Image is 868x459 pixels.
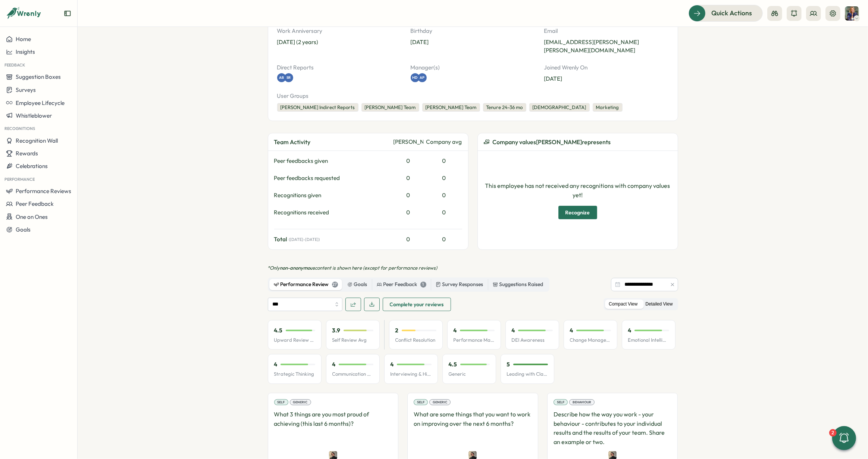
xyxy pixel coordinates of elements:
span: Whistleblower [16,112,52,119]
p: [EMAIL_ADDRESS][PERSON_NAME][PERSON_NAME][DOMAIN_NAME] [544,38,669,55]
span: Insights [16,48,35,55]
span: Recognize [565,206,590,219]
div: Survey Responses [436,280,483,289]
span: ( [DATE] - [DATE] ) [289,237,320,242]
p: Direct Reports [277,63,402,72]
span: Company values [PERSON_NAME] represents [493,137,611,147]
p: 2 [395,326,399,335]
p: 4 [274,360,278,369]
p: Strategic Thinking [274,371,315,378]
p: 3.9 [332,326,341,335]
p: Performance Management [454,337,495,344]
p: Upward Review Avg [274,337,315,344]
a: AB [277,73,286,82]
span: AP [420,75,424,80]
p: 4 [628,326,632,335]
div: 0 [394,208,423,217]
span: Quick Actions [711,8,752,18]
span: Home [16,35,31,43]
div: [PERSON_NAME] [394,138,423,146]
div: 0 [394,235,423,244]
div: [DEMOGRAPHIC_DATA] [529,103,590,112]
a: SR [286,73,295,82]
p: Leading with Clarity & Confidence [507,371,548,378]
p: Manager(s) [411,63,535,72]
p: What 3 things are you most proud of achieving (this last 6 months)? [274,410,392,447]
p: Self Review Avg [332,337,373,344]
div: 0 [394,174,423,182]
div: [PERSON_NAME] Indirect Reports [277,103,358,112]
p: Joined Wrenly On [544,63,669,72]
div: Marketing [593,103,623,112]
a: HD [411,73,420,82]
span: non-anonymous [280,265,315,271]
div: 0 [394,157,423,165]
p: Generic [449,371,490,378]
div: Self [414,399,428,405]
p: Work Anniversary [277,27,402,35]
p: 4 [391,360,394,369]
div: 27 [332,282,338,288]
div: Generic [429,399,451,405]
p: 4.5 [449,360,457,369]
div: 2 [829,429,837,437]
div: Behaviour [569,399,595,405]
div: 0 [426,174,462,182]
div: [PERSON_NAME] Team [422,103,480,112]
span: Total [274,235,288,244]
div: 0 [426,235,462,244]
div: Recognitions given [274,191,391,199]
div: Peer Feedback [377,280,426,289]
p: Change Management [570,337,611,344]
span: Complete your reviews [390,298,444,311]
div: 0 [426,208,462,217]
div: 0 [426,157,462,165]
span: HD [413,75,418,80]
div: [PERSON_NAME] Team [361,103,419,112]
span: Celebrations [16,162,48,170]
p: DEI Awareness [512,337,553,344]
span: Suggestion Boxes [16,73,61,80]
span: Surveys [16,86,36,93]
div: Recognitions received [274,208,391,217]
div: 0 [426,191,462,199]
span: SR [286,75,291,80]
p: Emotional Intelligence [628,337,669,344]
label: Compact View [605,300,641,309]
span: Employee Lifecycle [16,99,65,106]
button: Expand sidebar [64,10,71,17]
label: Detailed View [642,300,676,309]
p: *Only content is shown here (except for performance reviews) [268,265,678,272]
p: 4 [454,326,457,335]
button: Recognize [558,206,597,219]
p: Birthday [411,27,535,35]
button: Quick Actions [689,5,763,21]
span: Recognition Wall [16,137,58,144]
span: Peer Feedback [16,200,54,207]
div: 1 [420,282,426,288]
button: Complete your reviews [383,298,451,311]
span: Performance Reviews [16,187,71,195]
p: Email [544,27,669,35]
p: 4 [512,326,515,335]
p: User Groups [277,92,669,100]
div: Tenure 24-36 mo [483,103,526,112]
p: 4 [332,360,336,369]
div: Peer feedbacks requested [274,174,391,182]
p: This employee has not received any recognitions with company values yet! [484,181,672,200]
div: Generic [290,399,311,405]
div: Performance Review [274,280,338,289]
p: 4 [570,326,573,335]
p: 5 [507,360,510,369]
span: One on Ones [16,213,48,220]
img: Hanna Smith [845,6,859,21]
div: Suggestions Raised [493,280,543,289]
p: Communication Skills [332,371,373,378]
span: Rewards [16,150,38,157]
p: Conflict Resolution [395,337,436,344]
span: Goals [16,226,31,233]
span: AB [279,75,284,80]
p: [DATE] [544,75,669,83]
div: Company avg [426,138,462,146]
